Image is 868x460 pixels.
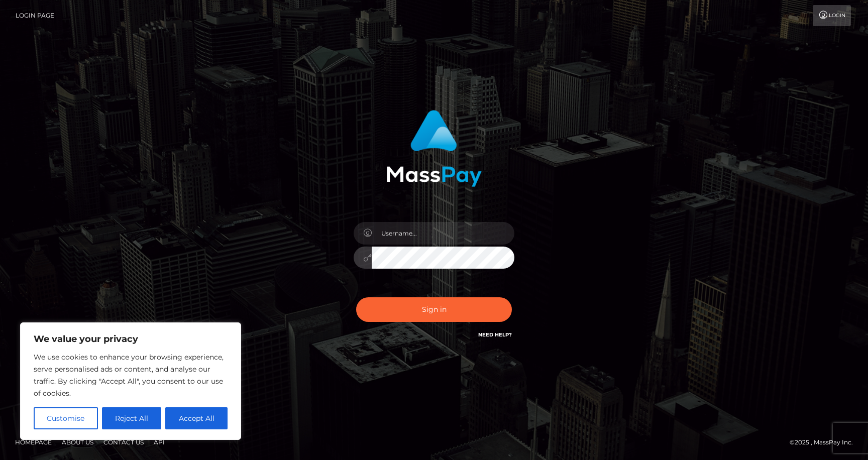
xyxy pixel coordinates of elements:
[34,407,98,429] button: Customise
[99,434,148,450] a: Contact Us
[372,222,514,245] input: Username...
[356,297,512,322] button: Sign in
[34,333,228,345] p: We value your privacy
[16,5,54,26] a: Login Page
[386,110,482,187] img: MassPay Login
[102,407,162,429] button: Reject All
[20,322,241,440] div: We value your privacy
[34,351,228,399] p: We use cookies to enhance your browsing experience, serve personalised ads or content, and analys...
[813,5,851,26] a: Login
[165,407,228,429] button: Accept All
[58,434,97,450] a: About Us
[150,434,169,450] a: API
[11,434,56,450] a: Homepage
[790,437,860,448] div: © 2025 , MassPay Inc.
[478,331,512,338] a: Need Help?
